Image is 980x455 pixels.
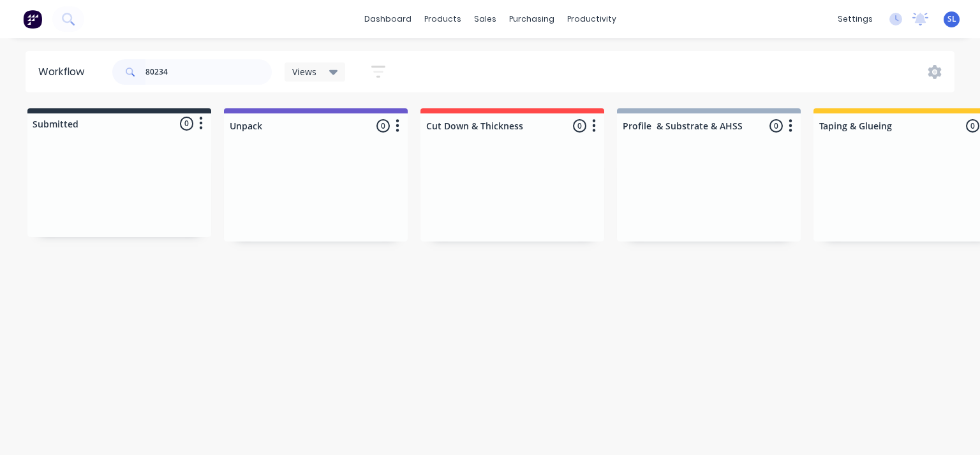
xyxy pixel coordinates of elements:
[38,64,91,80] div: Workflow
[23,10,42,29] img: Factory
[292,65,316,78] span: Views
[561,10,623,29] div: productivity
[358,10,418,29] a: dashboard
[947,13,956,25] span: SL
[468,10,503,29] div: sales
[503,10,561,29] div: purchasing
[418,10,468,29] div: products
[831,10,879,29] div: settings
[145,59,272,85] input: Search for orders...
